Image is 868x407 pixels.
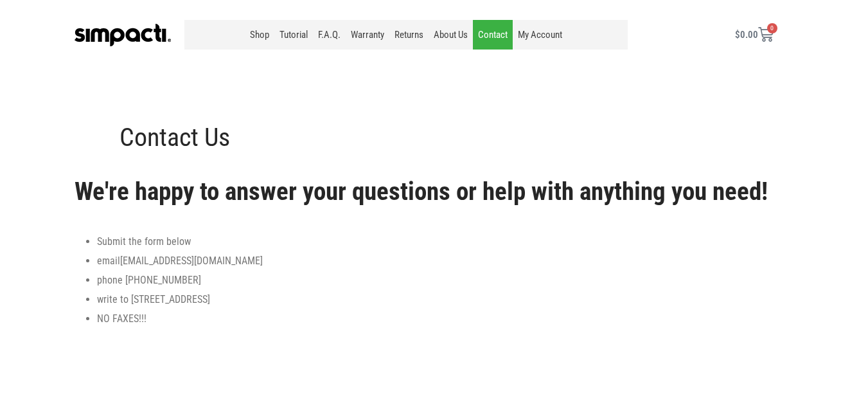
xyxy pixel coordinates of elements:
a: Tutorial [274,20,313,50]
li: write to [STREET_ADDRESS] [97,292,794,307]
li: NO FAXES!!! [97,311,794,327]
a: Shop [245,20,274,50]
li: phone [PHONE_NUMBER] [97,273,794,288]
a: About Us [429,20,473,50]
h1: Contact Us [120,122,749,154]
a: Contact [473,20,513,50]
span: $ [735,29,740,41]
span: email [EMAIL_ADDRESS][DOMAIN_NAME] [97,255,263,267]
bdi: 0.00 [735,29,758,41]
a: $0.00 0 [720,19,789,50]
h2: We're happy to answer your questions or help with anything you need! [75,179,794,204]
a: F.A.Q. [313,20,346,50]
span: 0 [767,23,777,33]
a: Warranty [346,20,389,50]
li: Submit the form below [97,234,794,249]
a: Returns [389,20,429,50]
a: My Account [513,20,567,50]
